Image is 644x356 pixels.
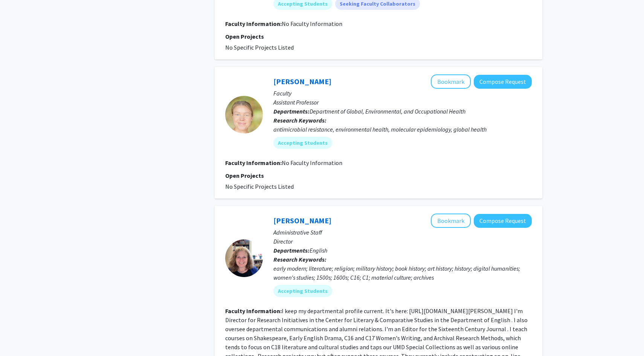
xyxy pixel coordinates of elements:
b: Departments: [273,108,310,115]
mat-chip: Accepting Students [273,285,332,297]
p: Director [273,237,532,246]
span: No Faculty Information [282,20,342,27]
p: Open Projects [225,32,532,41]
button: Add Karen Nelson to Bookmarks [431,214,471,228]
b: Faculty Information: [225,20,282,27]
span: No Specific Projects Listed [225,44,294,51]
a: [PERSON_NAME] [273,216,331,225]
b: Departments: [273,247,310,254]
span: No Faculty Information [282,159,342,167]
span: Department of Global, Environmental, and Occupational Health [310,108,465,115]
p: Assistant Professor [273,98,532,107]
p: Faculty [273,89,532,98]
button: Add Heather Amato to Bookmarks [431,74,471,89]
a: [PERSON_NAME] [273,77,331,86]
span: No Specific Projects Listed [225,183,294,190]
p: Administrative Staff [273,228,532,237]
span: English [310,247,327,254]
iframe: Chat [6,322,32,350]
mat-chip: Accepting Students [273,137,332,149]
p: Open Projects [225,171,532,180]
button: Compose Request to Heather Amato [474,75,532,89]
button: Compose Request to Karen Nelson [474,214,532,228]
div: antimicrobial resistance, environmental health, molecular epidemiology, global health [273,125,532,134]
b: Faculty Information: [225,159,282,167]
b: Faculty Information: [225,307,282,315]
b: Research Keywords: [273,256,327,263]
div: early modern; literature; religion; military history; book history; art history; history; digital... [273,264,532,282]
b: Research Keywords: [273,117,327,124]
